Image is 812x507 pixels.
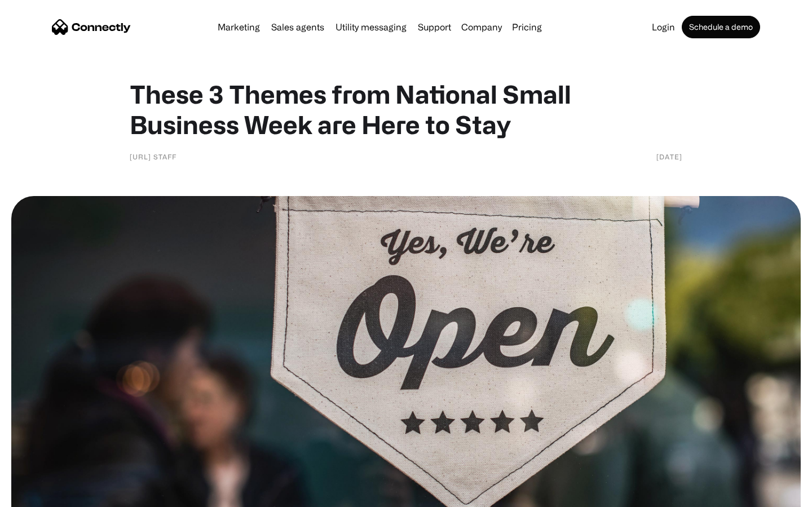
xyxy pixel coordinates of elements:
[413,23,456,32] a: Support
[461,19,502,35] div: Company
[647,23,679,32] a: Login
[656,151,682,162] div: [DATE]
[130,79,682,140] h1: These 3 Themes from National Small Business Week are Here to Stay
[52,19,131,35] a: home
[267,23,329,32] a: Sales agents
[331,23,411,32] a: Utility messaging
[507,23,546,32] a: Pricing
[458,19,505,35] div: Company
[213,23,264,32] a: Marketing
[130,151,176,162] div: [URL] Staff
[682,16,760,38] a: Schedule a demo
